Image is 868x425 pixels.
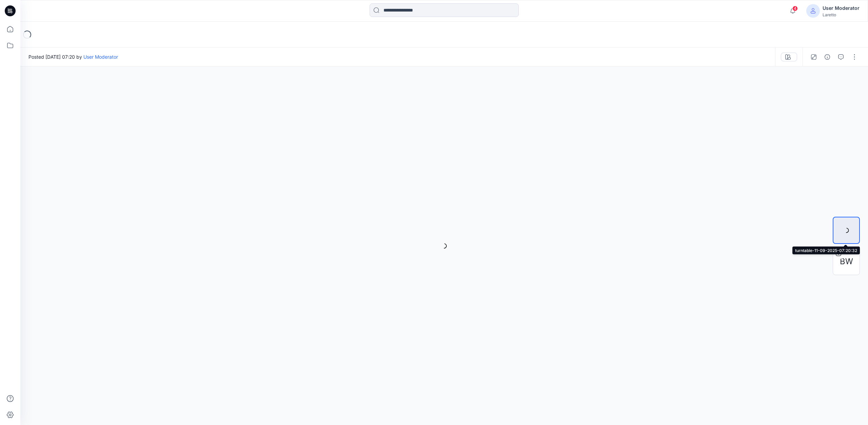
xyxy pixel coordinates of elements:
[810,8,816,14] svg: avatar
[792,6,798,11] span: 4
[823,4,860,12] div: User Moderator
[822,52,833,62] button: Details
[83,54,118,60] a: User Moderator
[28,53,118,60] span: Posted [DATE] 07:20 by
[823,12,860,17] div: Laretto
[840,255,853,268] span: BW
